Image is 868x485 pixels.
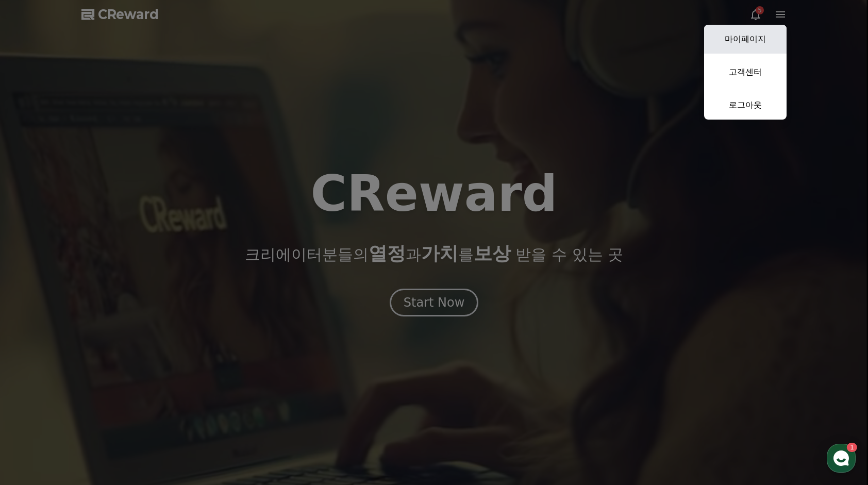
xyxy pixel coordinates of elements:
span: 홈 [32,342,39,350]
span: 설정 [159,342,172,350]
a: 1대화 [68,327,133,353]
a: 설정 [133,327,198,353]
a: 고객센터 [704,58,787,87]
a: 홈 [3,327,68,353]
a: 마이페이지 [704,25,787,54]
span: 1 [105,326,108,335]
a: 로그아웃 [704,91,787,120]
button: 마이페이지 고객센터 로그아웃 [704,25,787,120]
span: 대화 [94,343,107,351]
